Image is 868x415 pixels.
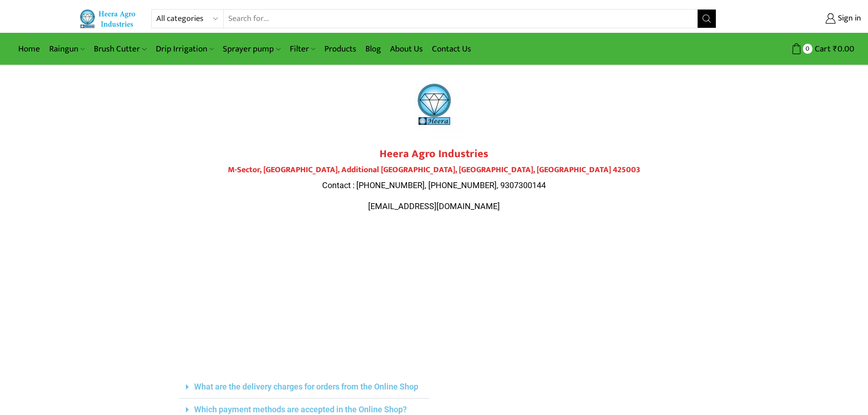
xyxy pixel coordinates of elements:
h4: M-Sector, [GEOGRAPHIC_DATA], Additional [GEOGRAPHIC_DATA], [GEOGRAPHIC_DATA], [GEOGRAPHIC_DATA] 4... [179,165,689,175]
a: Brush Cutter [89,38,151,60]
a: Contact Us [427,38,476,60]
a: Which payment methods are accepted in the Online Shop? [194,405,407,414]
span: Contact : [PHONE_NUMBER], [PHONE_NUMBER], 9307300144 [322,180,546,190]
span: ₹ [833,42,837,56]
span: Sign in [836,13,861,25]
div: What are the delivery charges for orders from the Online Shop [179,376,430,399]
a: Sign in [730,10,861,27]
a: 0 Cart ₹0.00 [725,41,854,57]
iframe: Plot No.119, M-Sector, Patil Nagar, MIDC, Jalgaon, Maharashtra 425003 [179,230,689,367]
img: heera-logo-1000 [400,70,468,138]
a: Drip Irrigation [151,38,218,60]
a: Home [14,38,45,60]
span: 0 [803,44,812,53]
a: Raingun [45,38,89,60]
a: What are the delivery charges for orders from the Online Shop [194,382,418,391]
strong: Heera Agro Industries [380,145,488,163]
bdi: 0.00 [833,42,854,56]
span: [EMAIL_ADDRESS][DOMAIN_NAME] [368,201,500,211]
a: Filter [285,38,320,60]
a: About Us [385,38,427,60]
a: Sprayer pump [218,38,285,60]
input: Search for... [224,10,698,28]
a: Products [320,38,361,60]
button: Search button [698,10,716,28]
span: Cart [812,43,831,55]
a: Blog [361,38,385,60]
